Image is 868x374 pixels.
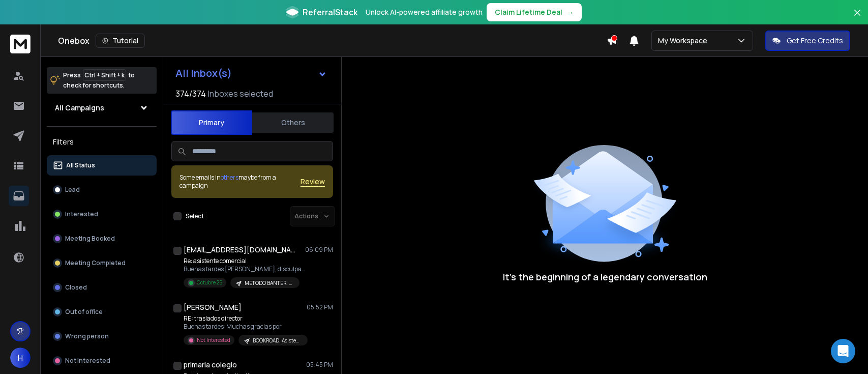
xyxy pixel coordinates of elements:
[306,361,333,369] p: 05:45 PM
[65,332,109,340] p: Wrong person
[851,6,864,31] button: Close banner
[186,212,204,220] label: Select
[252,111,334,134] button: Others
[566,7,574,17] span: →
[55,103,104,113] h1: All Campaigns
[175,68,232,78] h1: All Inbox(s)
[301,177,325,187] button: Review
[10,348,31,368] button: H
[487,3,582,21] button: Claim Lifetime Deal→
[167,63,335,83] button: All Inbox(s)
[765,31,850,51] button: Get Free Credits
[47,98,157,118] button: All Campaigns
[171,110,252,135] button: Primary
[787,36,843,46] p: Get Free Credits
[47,228,157,249] button: Meeting Booked
[47,155,157,176] button: All Status
[83,69,126,81] span: Ctrl + Shift + k
[197,336,230,344] p: Not Interested
[47,277,157,298] button: Closed
[253,337,302,344] p: BOOKROAD. Asistente
[47,135,157,149] h3: Filters
[307,303,333,311] p: 05:52 PM
[184,302,242,312] h1: [PERSON_NAME]
[47,302,157,322] button: Out of office
[65,210,98,218] p: Interested
[184,257,306,265] p: Re: asistente comercial
[658,36,711,46] p: My Workspace
[65,357,110,365] p: Not Interested
[65,259,126,267] p: Meeting Completed
[63,70,135,91] p: Press to check for shortcuts.
[184,323,306,331] p: Buenas tardes: Muchas gracias por
[184,245,295,255] h1: [EMAIL_ADDRESS][DOMAIN_NAME]
[208,88,273,100] h3: Inboxes selected
[221,173,238,182] span: others
[503,270,707,284] p: It’s the beginning of a legendary conversation
[184,265,306,273] p: Buenas tardes [PERSON_NAME], disculpa que
[66,161,95,169] p: All Status
[366,7,483,17] p: Unlock AI-powered affiliate growth
[47,253,157,273] button: Meeting Completed
[831,339,855,363] div: Open Intercom Messenger
[96,34,145,48] button: Tutorial
[47,204,157,224] button: Interested
[245,279,293,287] p: METODO BANTER. Outbound Pack
[184,314,306,323] p: RE: traslados director
[47,326,157,347] button: Wrong person
[197,279,222,286] p: Octubre 25
[175,88,206,100] span: 374 / 374
[65,186,80,194] p: Lead
[58,34,607,48] div: Onebox
[65,283,87,292] p: Closed
[305,246,333,254] p: 06:09 PM
[303,6,357,18] span: ReferralStack
[47,180,157,200] button: Lead
[179,174,301,190] div: Some emails in maybe from a campaign
[65,235,115,243] p: Meeting Booked
[184,360,237,370] h1: primaria colegio
[65,308,103,316] p: Out of office
[47,351,157,371] button: Not Interested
